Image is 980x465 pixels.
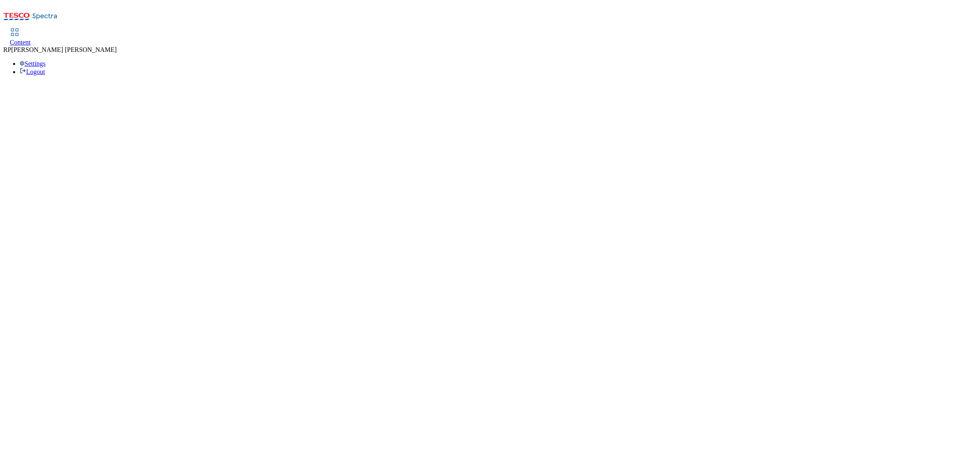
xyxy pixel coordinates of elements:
a: Settings [20,60,46,67]
a: Logout [20,68,45,75]
a: Content [10,29,31,46]
span: RP [3,46,11,53]
span: Content [10,39,31,46]
span: [PERSON_NAME] [PERSON_NAME] [11,46,117,53]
